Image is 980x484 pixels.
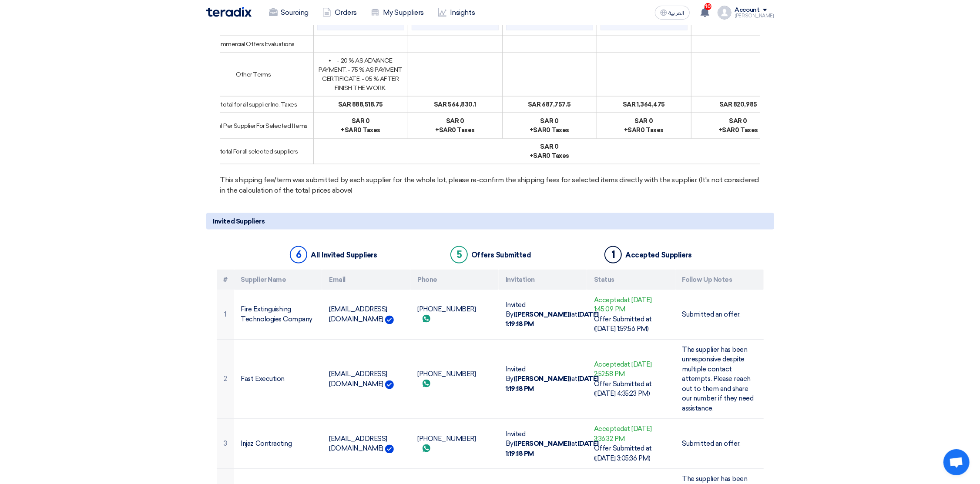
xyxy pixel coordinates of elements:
span: sar [628,127,641,134]
td: 3 [217,419,234,469]
td: Injaz Contracting [234,419,322,469]
td: Other Terms [194,53,313,97]
b: sar 0 [446,117,464,125]
div: Offers Submitted [471,251,531,259]
th: Phone [410,270,499,290]
div: Open chat [943,449,970,475]
b: [DATE] 1:19:18 PM [506,375,599,393]
div: Accepted Suppliers [625,251,691,259]
th: Status [587,270,675,290]
b: + 0 Taxes [718,127,758,134]
b: sar 0 [352,117,370,125]
a: Insights [431,3,482,22]
img: Verified Account [385,316,394,324]
span: at [DATE] 2:52:58 PM [594,361,652,379]
b: + 0 Taxes [341,127,380,134]
b: + 0 Taxes [624,127,664,134]
div: This shipping fee/term was submitted by each supplier for the whole lot, please re-confirm the sh... [220,175,760,196]
div: 6 [290,246,307,264]
div: [PERSON_NAME] [735,13,774,18]
b: ([PERSON_NAME]) [513,375,571,383]
span: - 20 % AS ADVANCE PAYMENT. - 75 % AS PAYMENT CERTIFICATE. - 05 % AFTER FINISH THE WORK. [319,57,403,92]
a: Sourcing [262,3,315,22]
th: Follow Up Notes [675,270,764,290]
th: Email [322,270,410,290]
td: Subtotal For all selected suppliers [194,139,313,164]
div: 1 [604,246,622,264]
div: Account [735,7,760,14]
span: Invited By at [506,366,599,393]
span: sar [439,127,452,134]
span: 10 [705,3,712,10]
span: at [DATE] 1:45:09 PM [594,296,652,314]
td: [PHONE_NUMBER] [410,419,499,469]
th: # [217,270,234,290]
img: Verified Account [385,445,394,454]
img: Verified Account [385,381,394,389]
div: All Invited Suppliers [311,251,377,259]
b: sar 1,364,475 [623,101,665,108]
td: [PHONE_NUMBER] [410,340,499,419]
b: sar 820,985 [719,101,757,108]
div: Accepted [594,295,668,315]
b: ([PERSON_NAME]) [513,440,571,448]
td: Fast Execution [234,340,322,419]
td: Subtotal for all supplier Inc. Taxes [194,97,313,113]
button: العربية [655,6,690,20]
th: Invitation [499,270,587,290]
b: sar 0 [635,117,653,125]
img: Teradix logo [206,7,252,17]
div: 5 [450,246,468,264]
td: 2 [217,340,234,419]
div: Offer Submitted at ([DATE] 4:35:23 PM) [594,380,668,399]
span: sar [345,127,358,134]
span: at [DATE] 3:36:32 PM [594,425,652,443]
span: sar [722,127,735,134]
a: Orders [315,3,364,22]
td: Subtotal Per Supplier For Selected Items [194,113,313,139]
span: العربية [669,10,685,16]
th: Supplier Name [234,270,322,290]
span: Invited By at [506,301,599,328]
img: profile_test.png [718,6,732,20]
div: Accepted [594,424,668,444]
b: ([PERSON_NAME]) [513,311,571,319]
span: Invited By at [506,431,599,458]
b: sar 0 [540,143,559,150]
span: The supplier has been unresponsive despite multiple contact attempts. Please reach out to them an... [682,346,754,413]
span: sar [534,152,547,160]
b: + 0 Taxes [530,152,569,160]
td: [EMAIL_ADDRESS][DOMAIN_NAME] [322,340,410,419]
b: [DATE] 1:19:18 PM [506,440,599,458]
td: Fire Extinguishing Technologies Company [234,290,322,340]
span: Invited Suppliers [213,217,265,226]
b: + 0 Taxes [530,127,569,134]
td: 1 [217,290,234,340]
span: Submitted an offer. [682,311,741,319]
b: sar 0 [729,117,748,125]
a: My Suppliers [364,3,431,22]
b: + 0 Taxes [435,127,475,134]
span: sar [534,127,547,134]
td: [EMAIL_ADDRESS][DOMAIN_NAME] [322,419,410,469]
div: Offer Submitted at ([DATE] 3:05:36 PM) [594,444,668,464]
b: sar 564,830.1 [434,101,476,108]
div: Offer Submitted at ([DATE] 1:59:56 PM) [594,315,668,334]
span: Submitted an offer. [682,440,741,448]
b: sar 0 [540,117,559,125]
b: sar 888,518.75 [338,101,383,108]
div: Accepted [594,360,668,380]
td: [EMAIL_ADDRESS][DOMAIN_NAME] [322,290,410,340]
b: sar 687,757.5 [528,101,571,108]
td: Commercial Offers Evaluations [194,36,313,53]
td: [PHONE_NUMBER] [410,290,499,340]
